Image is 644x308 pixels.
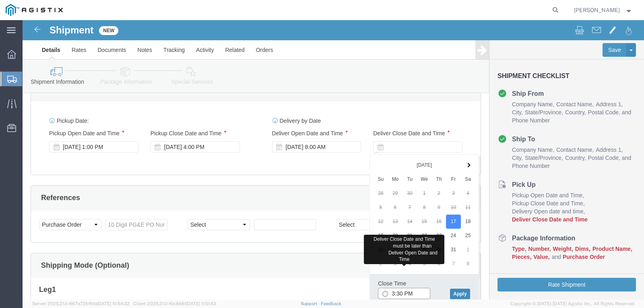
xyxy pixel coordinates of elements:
span: Server: 2025.21.0-667a72bf6fa [32,301,130,306]
span: Copyright © [DATE]-[DATE] Agistix Inc., All Rights Reserved [510,300,634,307]
img: logo [6,4,63,16]
span: [DATE] 10:54:32 [97,301,130,306]
span: [DATE] 11:51:43 [186,301,216,306]
a: Support [301,301,321,306]
iframe: FS Legacy Container [23,20,644,300]
span: Melissa Reynero [574,6,620,14]
span: Client: 2025.21.0-f0c8481 [133,301,216,306]
button: [PERSON_NAME] [574,5,633,15]
a: Feedback [321,301,341,306]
